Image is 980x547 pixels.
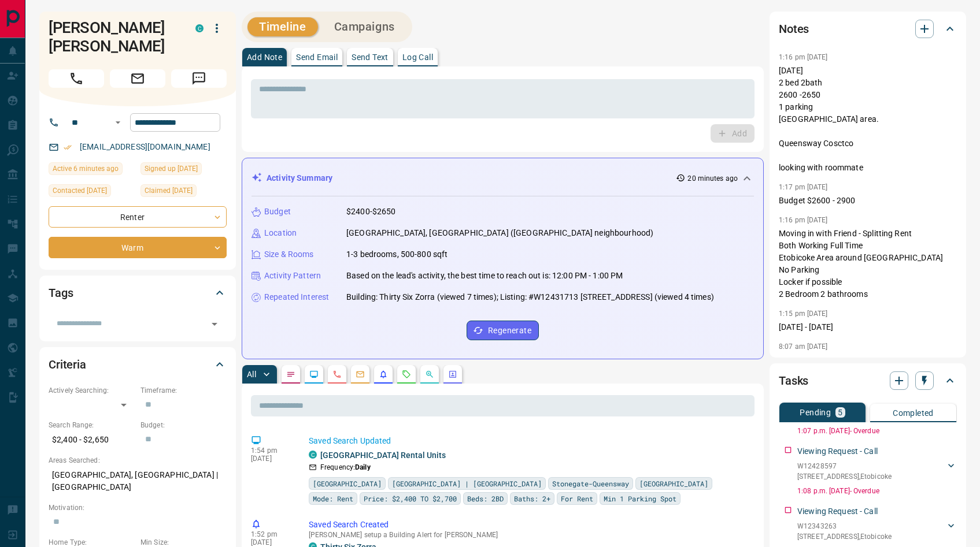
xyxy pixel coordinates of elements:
p: 1:54 pm [251,446,291,455]
p: Budget $2600 - 2900 [779,195,957,207]
p: Send Email [296,53,338,61]
svg: Notes [286,370,295,379]
h2: Tasks [779,371,808,390]
span: Stonegate-Queensway [552,478,629,489]
svg: Calls [332,370,342,379]
svg: Agent Actions [448,370,457,379]
div: Tags [49,279,227,307]
div: Renter [49,206,227,228]
p: Saved Search Created [309,519,750,531]
p: Areas Searched: [49,455,227,466]
span: Email [110,69,165,88]
div: Criteria [49,351,227,378]
p: Search Range: [49,420,135,430]
span: Baths: 2+ [514,493,550,504]
span: Message [171,69,227,88]
p: Viewing Request - Call [797,445,878,457]
svg: Listing Alerts [379,370,388,379]
span: Claimed [DATE] [145,185,193,196]
p: Building: Thirty Six Zorra (viewed 7 times); Listing: #W12431713 [STREET_ADDRESS] (viewed 4 times) [346,291,714,303]
p: Budget [264,206,291,218]
span: Signed up [DATE] [145,163,198,174]
span: Price: $2,400 TO $2,700 [364,493,457,504]
span: [GEOGRAPHIC_DATA] | [GEOGRAPHIC_DATA] [392,478,542,489]
p: 1:15 pm [DATE] [779,310,828,318]
p: [GEOGRAPHIC_DATA], [GEOGRAPHIC_DATA] ([GEOGRAPHIC_DATA] neighbourhood) [346,227,653,239]
p: 20 minutes ago [687,173,738,184]
p: Activity Pattern [264,270,321,282]
button: Regenerate [467,321,539,340]
p: Location [264,227,297,239]
button: Campaigns [323,17,406,36]
div: Tasks [779,367,957,395]
h2: Tags [49,284,73,302]
p: Send Text [352,53,389,61]
div: Tue Oct 14 2025 [49,162,135,178]
p: [DATE] [251,538,291,546]
span: [GEOGRAPHIC_DATA] [639,478,708,489]
p: 1-3 bedrooms, 500-800 sqft [346,248,448,261]
span: Call [49,69,104,88]
span: [GEOGRAPHIC_DATA] [313,478,382,489]
p: Motivation: [49,503,227,513]
div: Activity Summary20 minutes ago [252,168,754,189]
p: Moving in with Friend - Splitting Rent Both Working Full Time Etobicoke Area around [GEOGRAPHIC_D... [779,228,957,300]
span: For Rent [561,493,593,504]
p: Frequency: [320,462,371,472]
p: Repeated Interest [264,291,329,303]
div: W12428597[STREET_ADDRESS],Etobicoke [797,459,957,484]
p: Timeframe: [140,385,227,396]
p: 1:07 p.m. [DATE] - Overdue [797,426,957,436]
button: Timeline [247,17,318,36]
div: W12343263[STREET_ADDRESS],Etobicoke [797,519,957,544]
p: [GEOGRAPHIC_DATA], [GEOGRAPHIC_DATA] | [GEOGRAPHIC_DATA] [49,466,227,497]
p: Add Note [247,53,282,61]
span: Mode: Rent [313,493,353,504]
span: Contacted [DATE] [53,185,107,196]
p: 1:17 pm [DATE] [779,183,828,191]
p: [PERSON_NAME] setup a Building Alert for [PERSON_NAME] [309,531,750,539]
strong: Daily [355,463,371,471]
p: Activity Summary [267,172,332,184]
p: $2,400 - $2,650 [49,430,135,449]
svg: Requests [402,370,411,379]
p: Viewing Request - Call [797,505,878,518]
p: 1:08 p.m. [DATE] - Overdue [797,486,957,496]
div: Thu Oct 09 2025 [140,184,227,200]
div: condos.ca [195,24,204,32]
p: Actively Searching: [49,385,135,396]
p: Budget: [140,420,227,430]
p: Based on the lead's activity, the best time to reach out is: 12:00 PM - 1:00 PM [346,270,623,282]
svg: Emails [356,370,365,379]
h2: Notes [779,20,809,38]
svg: Lead Browsing Activity [309,370,319,379]
div: Warm [49,237,227,258]
h1: [PERSON_NAME] [PERSON_NAME] [49,18,178,55]
p: All [247,370,256,378]
div: Tue Oct 22 2024 [49,184,135,200]
p: 1:16 pm [DATE] [779,216,828,224]
p: 5 [838,408,842,416]
button: Open [206,316,223,332]
svg: Opportunities [425,370,434,379]
button: Open [111,116,125,129]
p: [STREET_ADDRESS] , Etobicoke [797,531,892,542]
p: 1:16 pm [DATE] [779,53,828,61]
p: [DATE] - [DATE] [779,321,957,333]
a: [EMAIL_ADDRESS][DOMAIN_NAME] [80,142,210,151]
p: W12428597 [797,461,892,471]
span: Min 1 Parking Spot [604,493,676,504]
svg: Email Verified [64,143,72,151]
span: Beds: 2BD [467,493,504,504]
p: Size & Rooms [264,248,314,261]
p: Completed [893,409,934,417]
p: Log Call [402,53,433,61]
a: [GEOGRAPHIC_DATA] Rental Units [320,451,446,460]
p: 8:07 am [DATE] [779,343,828,351]
p: Pending [800,408,831,416]
h2: Criteria [49,355,86,374]
p: 1:52 pm [251,530,291,538]
p: W12343263 [797,521,892,531]
p: $2400-$2650 [346,206,395,218]
p: [STREET_ADDRESS] , Etobicoke [797,471,892,482]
